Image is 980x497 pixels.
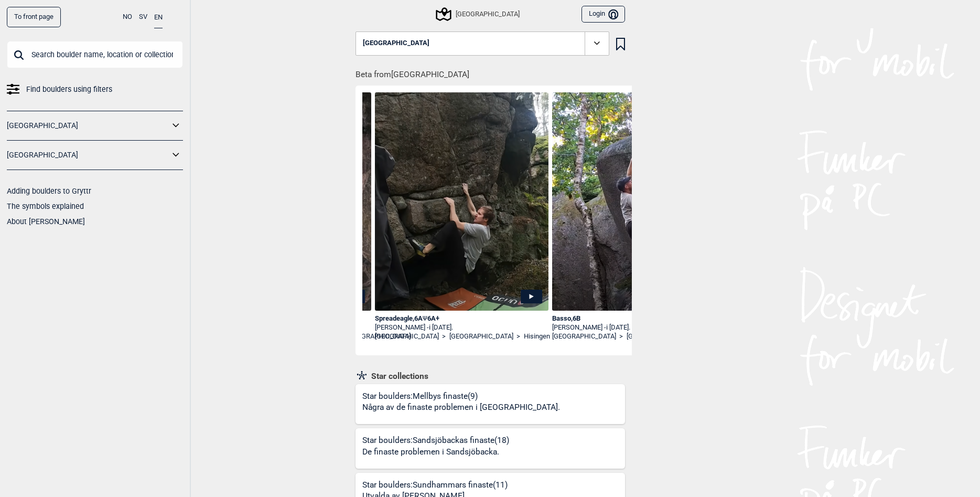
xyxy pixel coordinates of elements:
[26,82,112,97] span: Find boulders using filters
[7,7,61,27] a: To front page
[7,217,85,226] a: About [PERSON_NAME]
[442,332,446,341] span: >
[429,323,453,331] span: i [DATE].
[375,92,549,337] img: Simon pa Speadeagle
[362,401,560,414] p: Några av de finaste problemen i [GEOGRAPHIC_DATA].
[7,82,183,97] a: Find boulders using filters
[362,391,564,425] div: Star boulders: Mellbys finaste (9)
[375,332,439,341] a: [GEOGRAPHIC_DATA]
[375,314,549,323] div: Spreadeagle , 6A 6A+
[123,7,132,27] button: NO
[619,332,623,341] span: >
[363,39,429,47] span: [GEOGRAPHIC_DATA]
[606,323,630,331] span: i [DATE].
[7,202,84,210] a: The symbols explained
[356,428,625,469] a: Star boulders:Sandsjöbackas finaste(18)De finaste problemen i Sandsjöbacka.
[368,371,429,382] span: Star collections
[516,332,520,341] span: >
[362,435,509,469] div: Star boulders: Sandsjöbackas finaste (18)
[524,332,550,341] a: Hisingen
[7,187,91,195] a: Adding boulders to Gryttr
[581,6,624,23] button: Login
[139,7,147,27] button: SV
[552,92,726,329] img: Mattias pa Basso
[552,323,726,332] div: [PERSON_NAME] -
[362,446,506,458] p: De finaste problemen i Sandsjöbacka.
[437,8,519,20] div: [GEOGRAPHIC_DATA]
[7,118,169,133] a: [GEOGRAPHIC_DATA]
[356,62,632,81] h1: Beta from [GEOGRAPHIC_DATA]
[154,7,163,28] button: EN
[627,332,691,341] a: [GEOGRAPHIC_DATA]
[7,147,169,163] a: [GEOGRAPHIC_DATA]
[7,41,183,68] input: Search boulder name, location or collection
[356,31,609,56] button: [GEOGRAPHIC_DATA]
[552,332,616,341] a: [GEOGRAPHIC_DATA]
[375,323,549,332] div: [PERSON_NAME] -
[552,314,726,323] div: Basso , 6B
[449,332,513,341] a: [GEOGRAPHIC_DATA]
[356,384,625,425] a: Star boulders:Mellbys finaste(9)Några av de finaste problemen i [GEOGRAPHIC_DATA].
[423,314,427,322] span: Ψ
